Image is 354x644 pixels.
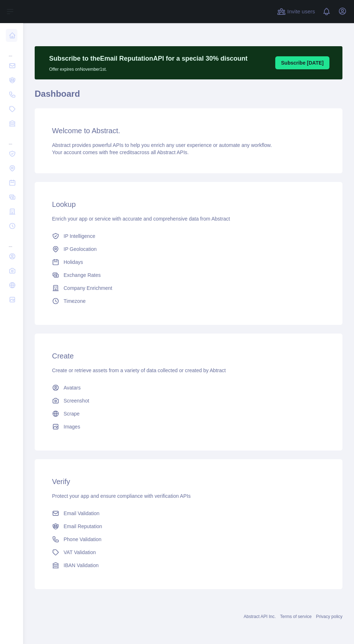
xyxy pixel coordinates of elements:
span: IP Geolocation [64,245,97,253]
h3: Verify [52,477,325,487]
span: Company Enrichment [64,284,112,292]
span: Your account comes with across all Abstract APIs. [52,149,189,155]
h3: Create [52,351,325,361]
h1: Dashboard [35,88,342,105]
span: Timezone [64,297,86,305]
p: Offer expires on November 1st. [49,64,247,72]
span: Invite users [287,8,315,16]
a: IBAN Validation [49,559,328,572]
span: Email Validation [64,510,99,517]
span: Holidays [64,258,83,266]
span: free credits [109,149,134,155]
span: Exchange Rates [64,271,101,279]
div: ... [6,131,17,146]
a: Email Reputation [49,520,328,533]
h3: Lookup [52,199,325,209]
span: IP Intelligence [64,232,95,240]
span: Protect your app and ensure compliance with verification APIs [52,493,191,499]
a: IP Geolocation [49,243,328,256]
button: Subscribe [DATE] [275,56,329,69]
a: Avatars [49,381,328,394]
span: Images [64,423,80,430]
a: Abstract API Inc. [244,614,276,619]
a: Scrape [49,407,328,420]
a: Privacy policy [316,614,342,619]
a: Holidays [49,256,328,269]
a: Images [49,420,328,433]
span: Screenshot [64,397,89,404]
span: Phone Validation [64,536,102,543]
a: Timezone [49,295,328,308]
a: Exchange Rates [49,269,328,282]
a: Email Validation [49,507,328,520]
a: Company Enrichment [49,282,328,295]
div: ... [6,234,17,248]
h3: Welcome to Abstract. [52,126,325,136]
span: VAT Validation [64,549,96,556]
a: Screenshot [49,394,328,407]
p: Subscribe to the Email Reputation API for a special 30 % discount [49,53,247,64]
span: Create or retrieve assets from a variety of data collected or created by Abtract [52,367,226,373]
span: Enrich your app or service with accurate and comprehensive data from Abstract [52,216,230,222]
a: IP Intelligence [49,230,328,243]
span: IBAN Validation [64,562,99,569]
a: VAT Validation [49,546,328,559]
button: Invite users [276,6,316,17]
a: Terms of service [280,614,311,619]
div: ... [6,43,17,58]
span: Avatars [64,384,81,391]
span: Email Reputation [64,523,102,530]
span: Abstract provides powerful APIs to help you enrich any user experience or automate any workflow. [52,142,272,148]
span: Scrape [64,410,79,417]
a: Phone Validation [49,533,328,546]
